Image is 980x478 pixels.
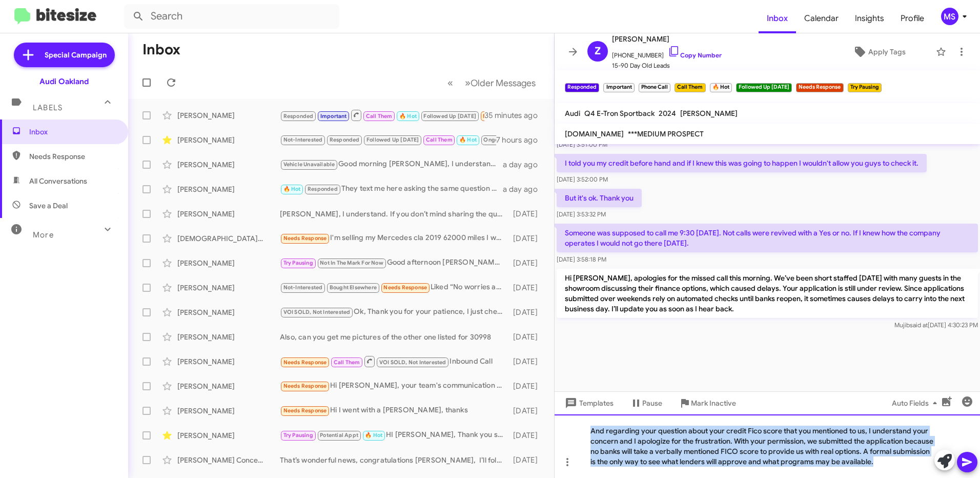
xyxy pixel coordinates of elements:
span: 🔥 Hot [399,113,417,120]
span: Inbox [29,127,116,137]
div: [PERSON_NAME] [177,307,280,317]
span: Call Them [426,136,453,143]
span: Apply Tags [868,43,906,61]
div: [DATE] [508,283,546,293]
button: MS [932,8,969,25]
p: I told you my credit before hand and if I knew this was going to happen I wouldn't allow you guys... [557,154,927,172]
span: Calendar [796,4,847,33]
a: Inbox [759,4,796,33]
span: [PHONE_NUMBER] [612,45,722,61]
span: Responded [283,113,314,120]
div: [DATE] [508,332,546,342]
button: Previous [441,72,459,93]
div: That’s wonderful news, congratulations [PERSON_NAME], I’ll follow up with our finance team to get... [280,455,508,465]
span: Audi [565,109,580,118]
a: Insights [847,4,892,33]
div: [PERSON_NAME] [177,283,280,293]
div: [DEMOGRAPHIC_DATA][PERSON_NAME] [177,233,280,244]
div: [PERSON_NAME] [177,406,280,416]
div: [PERSON_NAME] [177,381,280,391]
span: Mujib [DATE] 4:30:23 PM [894,321,978,329]
span: Ongoing Conversation [483,136,543,143]
div: MS [941,8,958,25]
small: Call Them [675,83,705,92]
small: Responded [565,83,599,92]
span: 🔥 Hot [459,136,477,143]
div: 35 minutes ago [484,110,546,121]
span: 🔥 Hot [365,432,382,439]
div: [PERSON_NAME] [177,209,280,219]
div: [PERSON_NAME] [177,110,280,121]
span: Pause [642,394,662,412]
p: Someone was supposed to call me 9:30 [DATE]. Not calls were revived with a Yes or no. If I knew h... [557,224,978,252]
div: I'm selling my Mercedes cla 2019 62000 miles I want 19k for it I still owe 14k on it So the 5k di... [280,232,508,244]
small: 🔥 Hot [710,83,732,92]
a: Special Campaign [14,43,115,67]
span: All Conversations [29,176,87,186]
div: [PERSON_NAME] [177,135,280,145]
span: Not-Interested [283,136,323,143]
div: Ok, Thank you for your patience, I just checked and I can now confirm that the Blue Fiesta was so... [280,306,508,318]
div: [PERSON_NAME] [177,160,280,170]
div: 7 hours ago [496,135,546,145]
button: Apply Tags [827,43,931,61]
span: ***MEDIUM PROSPECT [628,129,704,138]
span: [DOMAIN_NAME] [565,129,624,138]
span: « [447,76,453,89]
span: [DATE] 3:51:00 PM [557,141,607,148]
span: 15-90 Day Old Leads [612,61,722,71]
span: Important [320,113,347,120]
button: Next [459,72,542,93]
div: [DATE] [508,307,546,317]
div: They text me here asking the same question that you ask me. [280,183,503,195]
span: Not-Interested [283,284,323,291]
div: Good morning [PERSON_NAME] all is well. My apologies for the delayed response. Thank you for send... [280,134,496,146]
div: [PERSON_NAME] [177,184,280,194]
div: a day ago [503,184,546,194]
span: Responded [308,186,338,192]
small: Try Pausing [848,83,882,92]
span: [PERSON_NAME] [680,109,738,118]
span: » [465,76,471,89]
input: Search [124,4,339,29]
div: [DATE] [508,258,546,268]
span: Needs Response [29,151,116,162]
div: [PERSON_NAME] [177,356,280,367]
span: Q4 E-Tron Sportback [584,109,655,118]
span: Mark Inactive [691,394,736,412]
span: Labels [33,103,63,112]
span: [PERSON_NAME] [612,33,722,45]
span: 🔥 Hot [283,186,301,192]
span: Call Them [334,359,360,366]
span: Bought Elsewhere [330,284,377,291]
div: And regarding your question about your credit Fico score that you mentioned to us, I understand y... [555,414,980,478]
small: Followed Up [DATE] [736,83,792,92]
span: Responded [330,136,360,143]
div: [DATE] [508,430,546,441]
div: [PERSON_NAME], I understand. If you don’t mind sharing the quote you received from [GEOGRAPHIC_DA... [280,209,508,219]
a: Profile [892,4,932,33]
span: Followed Up [DATE] [366,136,419,143]
span: Auto Fields [892,394,941,412]
span: Try Pausing [283,432,313,439]
div: [DATE] [508,209,546,219]
div: Good morning [PERSON_NAME], I understand. I’ll keep an eye out for a 2023 or 2024 Cabriolet and l... [280,158,503,170]
div: a day ago [503,160,546,170]
span: 2024 [659,109,676,118]
span: More [33,230,54,240]
small: Important [603,83,634,92]
span: Z [595,43,601,59]
small: Phone Call [639,83,670,92]
div: HI [PERSON_NAME], Thank you so much for confirming your appointment with us for [DATE] at 10:30am... [280,429,508,441]
h1: Inbox [142,42,180,58]
div: Hi [PERSON_NAME], your team's communication is all over the place. [280,380,508,392]
span: Older Messages [471,77,536,89]
span: Needs Response [283,359,327,366]
span: Needs Response [283,407,327,414]
span: [DATE] 3:58:18 PM [557,255,606,263]
div: [DATE] [508,406,546,416]
span: said at [910,321,928,329]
